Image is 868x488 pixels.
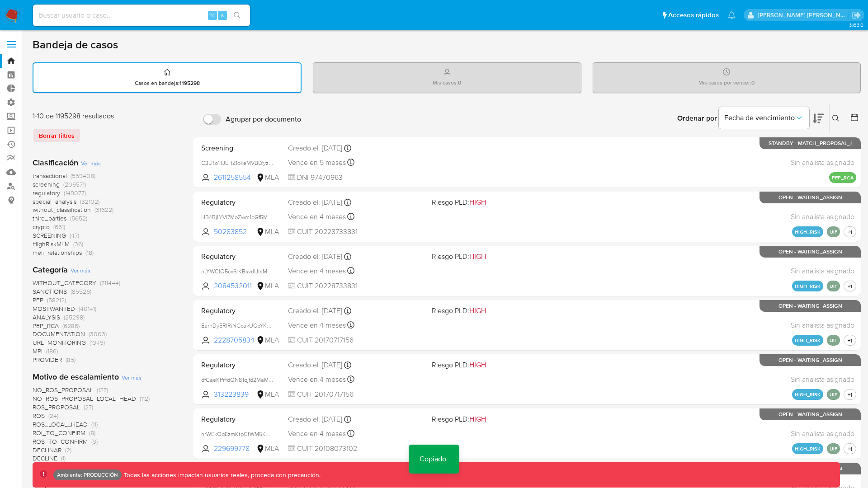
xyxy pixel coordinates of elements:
[33,9,250,21] input: Buscar usuario o caso...
[221,11,224,19] span: s
[209,11,216,19] span: ⌥
[728,11,736,19] a: Notificaciones
[228,9,246,22] button: search-icon
[852,10,861,20] a: Salir
[57,473,118,477] p: Ambiente: PRODUCCIÓN
[122,471,321,479] p: Todas las acciones impactan usuarios reales, proceda con precaución.
[668,10,719,20] span: Accesos rápidos
[758,11,849,19] p: franco.plomer@mercadolibre.com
